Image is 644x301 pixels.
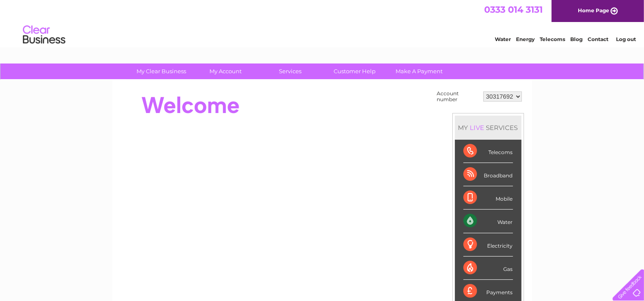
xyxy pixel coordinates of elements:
a: Services [255,64,325,79]
td: Account number [435,88,481,105]
a: Blog [570,36,583,42]
div: Broadband [463,163,513,186]
img: logo.png [22,22,66,48]
a: Log out [616,36,636,42]
a: Energy [516,36,535,42]
div: Electricity [463,233,513,257]
div: Gas [463,257,513,280]
div: Clear Business is a trading name of Verastar Limited (registered in [GEOGRAPHIC_DATA] No. 3667643... [122,5,523,41]
div: Telecoms [463,140,513,163]
a: My Account [191,64,261,79]
div: LIVE [468,124,486,132]
a: Telecoms [540,36,565,42]
a: Contact [588,36,608,42]
div: MY SERVICES [455,116,521,140]
a: Make A Payment [384,64,454,79]
a: Customer Help [320,64,390,79]
a: Water [495,36,511,42]
div: Mobile [463,186,513,210]
div: Water [463,210,513,233]
a: My Clear Business [126,64,196,79]
a: 0333 014 3131 [484,4,543,15]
